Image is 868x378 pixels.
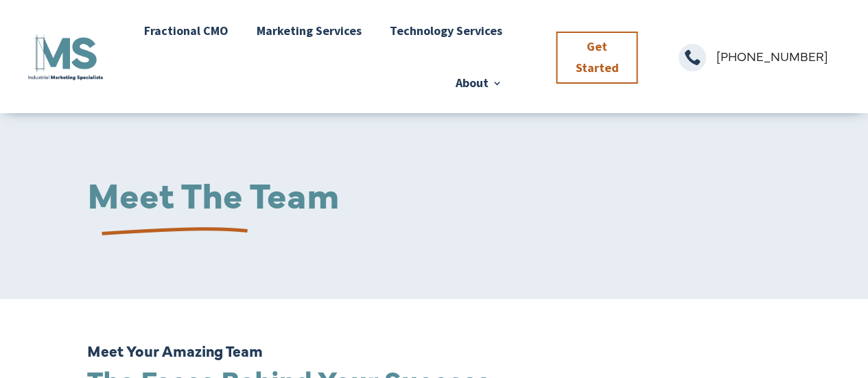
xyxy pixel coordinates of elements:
[390,5,502,57] a: Technology Services
[257,5,362,57] a: Marketing Services
[144,5,228,57] a: Fractional CMO
[679,44,706,71] span: 
[556,32,638,84] a: Get Started
[87,343,782,365] h6: Meet Your Amazing Team
[716,44,842,69] p: [PHONE_NUMBER]
[87,175,782,218] h1: Meet The Team
[87,215,253,250] img: underline
[456,57,502,109] a: About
